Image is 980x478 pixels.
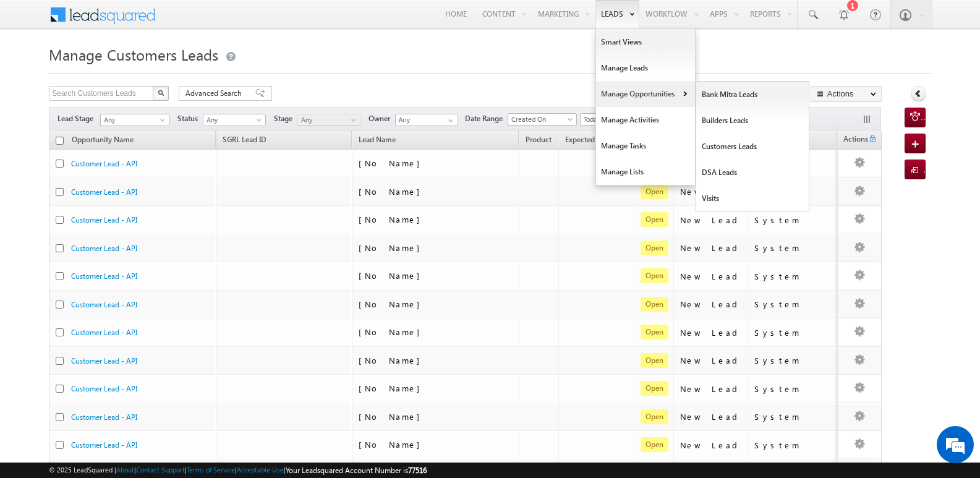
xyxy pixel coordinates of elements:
[71,440,137,450] a: Customer Lead - API
[526,135,552,144] span: Product
[754,271,835,282] div: System
[754,299,835,310] div: System
[596,55,695,81] a: Manage Leads
[596,133,695,159] a: Manage Tasks
[754,327,835,338] div: System
[359,355,426,365] span: [No Name]
[680,271,742,282] div: New Lead
[754,355,835,366] div: System
[754,242,835,254] div: System
[441,114,457,127] a: Show All Items
[56,137,64,145] input: Check all records
[559,133,633,149] a: Expected Deal Size
[71,328,137,337] a: Customer Lead - API
[641,268,668,283] span: Open
[508,113,577,126] a: Created On
[286,466,427,475] span: Your Leadsquared Account Number is
[696,108,809,134] a: Builders Leads
[359,326,426,337] span: [No Name]
[754,411,835,422] div: System
[101,114,165,126] span: Any
[185,88,245,99] span: Advanced Search
[754,215,835,226] div: System
[352,133,402,149] span: Lead Name
[596,81,695,107] a: Manage Opportunities
[680,327,742,338] div: New Lead
[641,325,668,339] span: Open
[696,82,809,108] a: Bank Mitra Leads
[64,65,208,81] div: Chat with us now
[158,90,164,96] img: Search
[297,114,360,126] a: Any
[680,355,742,366] div: New Lead
[58,113,98,124] span: Lead Stage
[641,409,668,424] span: Open
[71,187,137,197] a: Customer Lead - API
[395,114,458,126] input: Type to Search
[203,114,266,126] a: Any
[203,6,232,36] div: Minimize live chat window
[596,29,695,55] a: Smart Views
[49,464,427,476] span: © 2025 LeadSquared | | | | |
[100,114,169,126] a: Any
[71,159,137,168] a: Customer Lead - API
[641,353,668,368] span: Open
[596,107,695,133] a: Manage Activities
[696,134,809,160] a: Customers Leads
[641,297,668,312] span: Open
[754,383,835,395] div: System
[359,242,426,253] span: [No Name]
[641,241,668,255] span: Open
[187,466,235,474] a: Terms of Service
[216,133,273,149] a: SGRL Lead ID
[136,466,185,474] a: Contact Support
[408,466,427,475] span: 77516
[237,466,284,474] a: Acceptable Use
[49,45,218,64] span: Manage Customers Leads
[465,113,508,124] span: Date Range
[16,114,226,370] textarea: Type your message and hit 'Enter'
[680,242,742,254] div: New Lead
[359,186,426,197] span: [No Name]
[641,381,668,396] span: Open
[66,133,140,149] a: Opportunity Name
[641,212,668,227] span: Open
[680,215,742,226] div: New Lead
[359,411,426,422] span: [No Name]
[680,299,742,310] div: New Lead
[754,440,835,451] div: System
[680,440,742,451] div: New Lead
[223,135,266,144] span: SGRL Lead ID
[71,215,137,224] a: Customer Lead - API
[641,184,668,199] span: Open
[168,381,224,398] em: Start Chat
[274,113,297,124] span: Stage
[177,113,203,124] span: Status
[359,270,426,281] span: [No Name]
[369,113,395,124] span: Owner
[680,411,742,422] div: New Lead
[580,113,643,126] a: Today
[116,466,134,474] a: About
[71,384,137,393] a: Customer Lead - API
[696,160,809,186] a: DSA Leads
[680,383,742,395] div: New Lead
[71,271,137,281] a: Customer Lead - API
[838,132,868,148] span: Actions
[581,114,639,125] span: Today
[359,383,426,393] span: [No Name]
[71,244,137,253] a: Customer Lead - API
[565,135,627,144] span: Expected Deal Size
[71,356,137,365] a: Customer Lead - API
[359,158,426,168] span: [No Name]
[811,86,882,101] button: Actions
[508,114,573,125] span: Created On
[71,300,137,309] a: Customer Lead - API
[696,186,809,211] a: Visits
[680,186,742,197] div: New Lead
[21,65,52,81] img: d_60004797649_company_0_60004797649
[359,299,426,309] span: [No Name]
[203,114,262,126] span: Any
[359,214,426,224] span: [No Name]
[298,114,357,126] span: Any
